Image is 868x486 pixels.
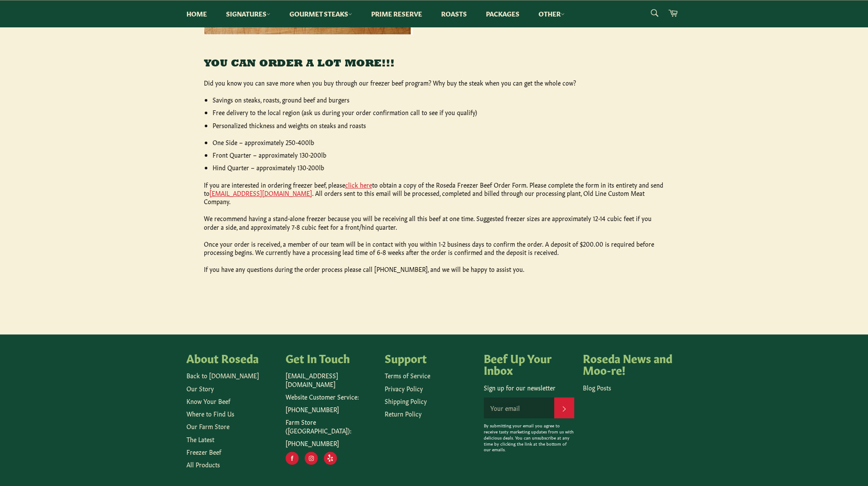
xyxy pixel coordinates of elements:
[385,371,430,380] a: Terms of Service
[217,0,279,27] a: Signatures
[583,352,673,376] h4: Roseda News and Moo-re!
[186,435,214,443] a: The Latest
[186,397,230,405] a: Know Your Beef
[286,371,376,388] p: [EMAIL_ADDRESS][DOMAIN_NAME]
[186,371,259,380] a: Back to [DOMAIN_NAME]
[213,108,665,116] li: Free delivery to the local region (ask us during your order confirmation call to see if you qualify)
[484,423,574,453] p: By submitting your email you agree to receive tasty marketing updates from us with delicious deal...
[286,418,376,435] p: Farm Store ([GEOGRAPHIC_DATA]):
[186,447,221,456] a: Freezer Beef
[210,188,312,197] a: [EMAIL_ADDRESS][DOMAIN_NAME]
[213,96,665,104] li: Savings on steaks, roasts, ground beef and burgers
[477,0,528,27] a: Packages
[204,57,665,71] h3: YOU CAN ORDER A LOT MORE!!!
[362,0,431,27] a: Prime Reserve
[385,397,427,405] a: Shipping Policy
[204,214,665,231] p: We recommend having a stand-alone freezer because you will be receiving all this beef at one time...
[385,409,422,418] a: Return Policy
[213,121,665,129] li: Personalized thickness and weights on steaks and roasts
[432,0,476,27] a: Roasts
[213,138,665,146] li: One Side – approximately 250-400lb
[286,405,376,413] p: [PHONE_NUMBER]
[286,439,376,447] p: [PHONE_NUMBER]
[204,240,665,257] p: Once your order is received, a member of our team will be in contact with you within 1-2 business...
[286,352,376,364] h4: Get In Touch
[583,383,611,392] a: Blog Posts
[186,460,220,469] a: All Products
[281,0,361,27] a: Gourmet Steaks
[204,181,665,206] p: If you are interested in ordering freezer beef, please to obtain a copy of the Roseda Freezer Bee...
[530,0,573,27] a: Other
[178,0,216,27] a: Home
[484,397,554,418] input: Your email
[385,352,475,364] h4: Support
[385,384,423,393] a: Privacy Policy
[484,352,574,376] h4: Beef Up Your Inbox
[345,180,372,189] a: click here
[213,163,665,172] li: Hind Quarter – approximately 130-200lb
[204,265,665,273] p: If you have any questions during the order process please call [PHONE_NUMBER], and we will be hap...
[186,384,214,393] a: Our Story
[204,79,665,87] p: Did you know you can save more when you buy through our freezer beef program? Why buy the steak w...
[484,384,574,392] p: Sign up for our newsletter
[213,151,665,159] li: Front Quarter – approximately 130-200lb
[186,409,234,418] a: Where to Find Us
[186,422,229,430] a: Our Farm Store
[286,393,376,401] p: Website Customer Service:
[186,352,277,364] h4: About Roseda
